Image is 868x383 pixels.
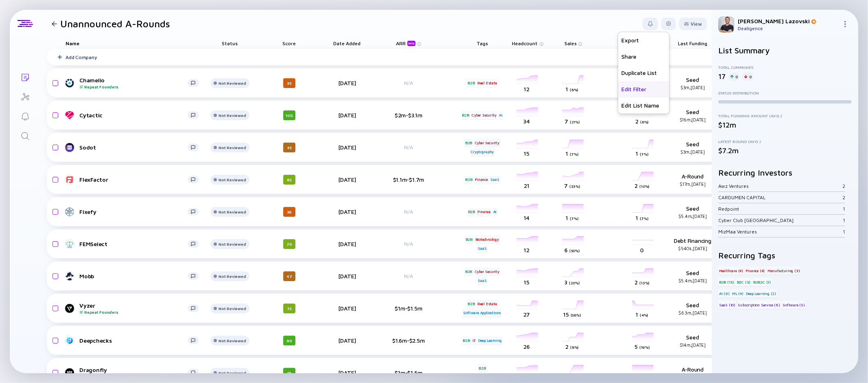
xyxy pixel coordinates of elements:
div: Finance [477,208,492,216]
div: $6.3m, [DATE] [666,310,719,315]
div: Export [618,32,669,48]
div: Repeat Founders [79,310,188,315]
div: [DATE] [324,176,370,183]
div: Not Reviewed [219,177,246,182]
div: [DATE] [324,112,370,119]
div: 0 [729,73,739,81]
div: Cyber Security [474,267,500,275]
a: Investor Map [10,86,40,106]
div: Real Estate [477,79,498,87]
div: Cytactic [79,112,188,119]
span: Sales [564,40,577,46]
a: DragonflyRepeat Founders [66,366,206,379]
div: N/A [382,209,435,215]
div: Finance [474,176,489,184]
div: Awz Ventures [718,183,842,189]
div: 90 [283,336,295,346]
div: FlexFactor [79,176,188,183]
div: 2 [842,194,845,200]
div: B2B [464,139,473,147]
div: Seed [666,302,719,315]
div: 17 [718,72,726,81]
div: Edit List Name [618,97,669,114]
div: $1.6m-$2.5m [382,337,435,344]
div: B2B2C (1) [752,278,772,286]
div: [DATE] [324,208,370,215]
div: Not Reviewed [219,338,246,343]
div: B2B [462,337,470,345]
div: SaaS [477,244,487,253]
div: Edit Filter [618,81,669,97]
div: $12m [718,121,852,129]
div: 47 [283,271,295,281]
div: SaaS [490,176,500,184]
div: B2B [464,176,473,184]
div: Healthcare (4) [718,266,744,275]
div: [PERSON_NAME] Lazovski [738,18,839,24]
div: $3m, [DATE] [666,85,719,90]
div: $1.1m-$1.7m [382,176,435,183]
a: Deepchecks [66,336,206,346]
a: FlexFactor [66,175,206,185]
div: Fixefy [79,208,188,215]
h2: Recurring Investors [718,168,852,177]
div: ARR [396,40,417,46]
a: Sodot [66,143,206,152]
span: Last Funding [678,40,707,46]
div: Cyber Club [GEOGRAPHIC_DATA] [718,217,843,223]
a: ChamelioRepeat Founders [66,77,206,89]
div: Dealigence [738,25,839,31]
div: B2B [461,111,470,119]
div: $3m, [DATE] [666,149,719,154]
h2: List Summary [718,46,852,55]
div: $2m-$3.1m [382,112,435,119]
div: Biotechnology [474,235,500,243]
div: beta [407,41,415,46]
div: A-Round [666,366,719,380]
h2: Recurring Tags [718,251,852,260]
div: B2C (3) [736,278,752,286]
div: 70 [283,239,295,249]
div: $1m-$1.5m [382,305,435,312]
a: Reminders [10,106,40,125]
div: Share [618,48,669,65]
div: Deepchecks [79,337,188,344]
div: Cyber Security [474,139,500,147]
div: Seed [666,334,719,348]
div: [DATE] [324,305,370,312]
div: Not Reviewed [219,242,246,247]
div: Date Added [324,37,370,49]
div: Deep Learning [477,337,502,345]
div: N/A [382,273,435,279]
div: ML (4) [731,289,744,297]
div: Not Reviewed [219,209,246,214]
div: AI (9) [718,289,730,297]
div: Sodot [79,144,188,151]
div: Cyber Security [471,111,497,119]
div: B2B [467,208,476,216]
div: Not Reviewed [219,370,246,375]
span: Headcount [512,40,538,46]
div: Seed [666,269,719,283]
div: Add Company [66,54,97,60]
div: Seed [666,108,719,122]
a: Fixefy [66,207,206,217]
div: Seed [666,141,719,154]
div: N/A [382,144,435,150]
div: $5.4m, [DATE] [666,278,719,283]
div: 1 [843,206,845,212]
a: VyzerRepeat Founders [66,302,206,315]
div: Name [59,37,206,49]
div: Finance (4) [745,266,766,275]
div: [DATE] [324,273,370,280]
div: Chamelio [79,77,188,89]
button: View [679,18,707,30]
div: Debt Financing [666,237,719,251]
div: B2B [478,364,486,372]
div: [DATE] [324,369,370,376]
div: Real Estate [477,299,498,308]
div: SaaS (10) [718,301,736,309]
h1: Unannounced A-Rounds [60,18,170,29]
a: Lists [10,67,40,86]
